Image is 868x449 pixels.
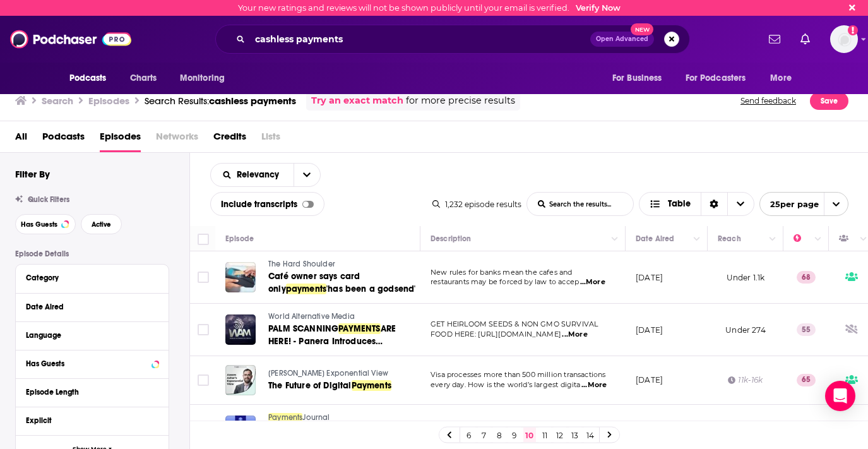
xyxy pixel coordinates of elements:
[581,380,607,390] span: ...More
[811,232,826,247] button: Column Actions
[338,323,380,334] span: PAYMENTS
[211,171,294,179] button: open menu
[794,231,811,246] div: Power Score
[352,380,391,391] span: Payments
[145,95,296,107] a: Search Results:cashless payments
[760,195,819,214] span: 25 per page
[431,330,561,338] span: FOOD HERE: [URL][DOMAIN_NAME]
[268,259,419,270] a: The Hard Shoulder
[639,192,754,216] button: Choose View
[825,381,855,411] div: Open Intercom Messenger
[431,268,573,277] span: New rules for banks mean the cafes and
[261,126,280,152] span: Lists
[797,271,816,284] p: 68
[268,312,355,321] span: World Alternative Media
[432,200,521,209] div: 1,232 episode results
[213,126,246,152] a: Credits
[797,323,816,336] p: 55
[830,25,858,53] button: Show profile menu
[631,23,653,35] span: New
[26,359,148,368] div: Has Guests
[302,413,330,422] span: Journal
[431,370,605,379] span: Visa processes more than 500 million transactions
[26,384,158,400] button: Episode Length
[406,93,515,108] span: for more precise results
[268,311,419,323] a: World Alternative Media
[26,416,150,425] div: Explicit
[562,330,587,340] span: ...More
[250,29,590,49] input: Search podcasts, credits, & more...
[268,380,352,391] span: The Future of Digital
[848,25,858,35] svg: Email not verified
[727,273,765,282] span: Under 1.1k
[198,374,209,386] span: Toggle select row
[26,412,158,428] button: Explicit
[42,95,73,107] h3: Search
[210,192,324,216] div: Include transcripts
[311,93,403,108] a: Try an exact match
[576,3,621,13] a: Verify Now
[26,302,150,311] div: Date Aired
[26,327,158,343] button: Language
[198,272,209,283] span: Toggle select row
[268,270,419,296] a: Café owner says card onlypayments'has been a godsend'
[580,277,605,287] span: ...More
[431,320,598,328] span: GET HEIRLOOM SEEDS & NON GMO SURVIVAL
[10,27,131,51] img: Podchaser - Follow, Share and Rate Podcasts
[636,374,663,385] p: [DATE]
[463,428,475,443] a: 6
[268,412,419,424] a: PaymentsJournal
[839,231,857,246] div: Has Guests
[728,374,763,385] div: 11k-16k
[607,232,622,247] button: Column Actions
[725,325,766,335] span: Under 274
[569,428,581,443] a: 13
[268,323,419,348] a: PALM SCANNINGPAYMENTSARE HERE! - Panera Introduces Technocratic Palm
[326,284,415,294] span: 'has been a godsend'
[171,66,241,90] button: open menu
[538,428,551,443] a: 11
[718,231,741,246] div: Reach
[15,126,27,152] a: All
[636,272,663,283] p: [DATE]
[26,331,150,340] div: Language
[294,164,320,186] button: open menu
[493,428,506,443] a: 8
[26,270,158,285] button: Category
[612,69,662,87] span: For Business
[26,356,158,371] button: Has Guests
[268,323,396,359] span: ARE HERE! - Panera Introduces Technocratic Palm
[668,200,691,208] span: Table
[15,168,50,180] h2: Filter By
[603,66,678,90] button: open menu
[636,325,663,335] p: [DATE]
[26,273,150,282] div: Category
[508,428,521,443] a: 9
[701,193,727,215] div: Sort Direction
[770,69,792,87] span: More
[237,171,283,179] span: Relevancy
[42,126,85,152] a: Podcasts
[268,368,419,380] a: [PERSON_NAME] Exponential View
[209,95,296,107] span: cashless payments
[210,163,321,187] h2: Choose List sort
[590,32,654,47] button: Open AdvancedNew
[584,428,597,443] a: 14
[268,323,338,334] span: PALM SCANNING
[636,231,674,246] div: Date Aired
[225,231,254,246] div: Episode
[198,324,209,335] span: Toggle select row
[795,28,815,50] a: Show notifications dropdown
[689,232,705,247] button: Column Actions
[797,374,816,386] p: 65
[431,231,471,246] div: Description
[554,428,566,443] a: 12
[122,66,165,90] a: Charts
[100,126,141,152] a: Episodes
[69,69,107,87] span: Podcasts
[830,25,858,53] img: User Profile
